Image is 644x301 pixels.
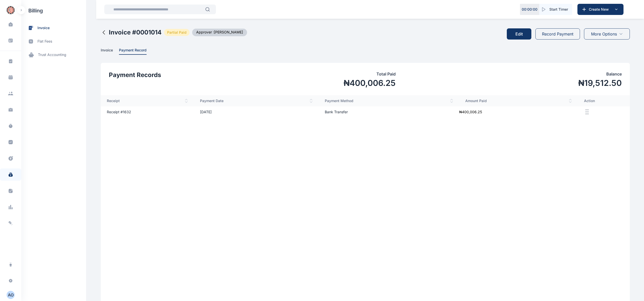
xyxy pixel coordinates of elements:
[507,24,535,44] a: Edit
[319,106,459,118] td: Bank Transfer
[109,28,162,36] h2: Invoice # 0001014
[578,95,630,106] th: Action
[21,35,86,48] a: flat fees
[535,24,580,44] a: Record Payment
[21,21,86,35] a: invoice
[7,291,15,299] button: AO
[109,71,161,79] h2: Payment Records
[37,39,52,44] span: flat fees
[194,106,319,118] td: [DATE]
[587,7,613,12] span: Create New
[577,4,623,15] button: Create New
[38,52,66,58] span: trust accounting
[539,4,572,15] button: Start Timer
[507,28,531,40] button: Edit
[164,29,190,36] span: Partial Paid
[584,109,590,115] img: burgerIcon.afdd4fea.svg
[459,106,578,118] td: ₦ 400,006.25
[535,28,580,40] button: Record Payment
[344,79,396,87] h2: ₦ 400,006.25
[101,48,113,53] span: Invoice
[3,291,18,299] button: AO
[200,98,313,103] span: Payment Date
[107,98,188,103] span: Receipt
[578,79,622,87] h2: ₦ 19,512.50
[465,98,572,103] span: Amount Paid
[21,48,86,62] a: trust accounting
[549,7,568,12] span: Start Timer
[344,71,396,77] p: Total Paid
[119,48,147,53] span: Payment Record
[578,71,622,77] p: Balance
[591,31,617,37] span: More Options
[101,106,194,118] td: Receipt # 1632
[7,292,15,298] div: A O
[522,7,537,12] p: 00 : 00 : 00
[192,29,247,36] span: Approver : [PERSON_NAME]
[37,25,50,31] span: invoice
[325,98,453,103] span: Payment Method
